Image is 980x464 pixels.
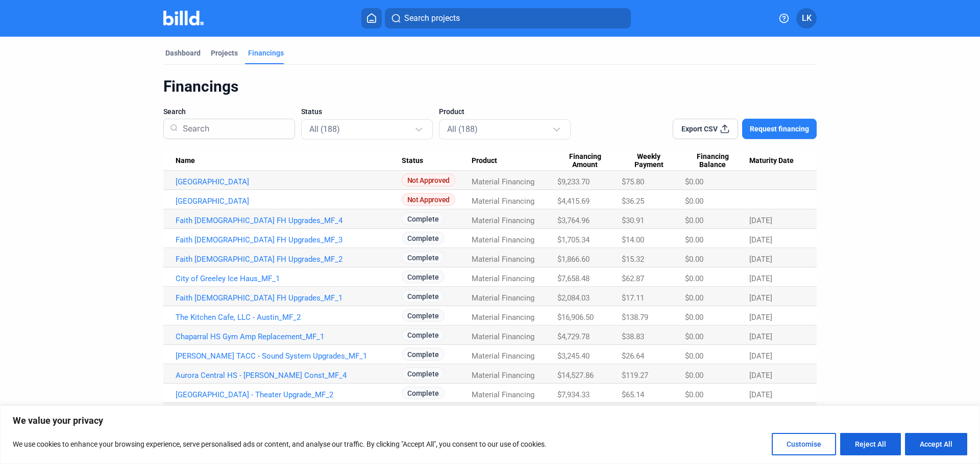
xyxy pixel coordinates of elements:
span: Complete [402,251,445,264]
span: $4,729.78 [557,332,590,341]
span: $0.00 [685,274,703,283]
span: $2,084.03 [557,293,590,303]
button: Customise [772,433,836,455]
span: [DATE] [749,390,772,399]
span: Material Financing [472,235,534,244]
span: Financing Balance [685,152,740,170]
span: [DATE] [749,274,772,283]
a: Faith [DEMOGRAPHIC_DATA] FH Upgrades_MF_4 [176,216,402,225]
span: Status [402,156,423,166]
button: Search projects [385,8,631,29]
span: Not Approved [402,193,455,206]
span: Search projects [404,12,460,24]
span: $15.32 [622,255,644,264]
span: Complete [402,290,445,303]
a: [GEOGRAPHIC_DATA] - Theater Upgrade_MF_2 [176,390,402,399]
span: $0.00 [685,255,703,264]
div: Financings [248,48,284,58]
span: $0.00 [685,390,703,399]
span: $0.00 [685,351,703,361]
div: Weekly Payment [622,152,685,170]
span: Complete [402,348,445,361]
span: Complete [402,270,445,283]
span: [DATE] [749,313,772,322]
span: $62.87 [622,274,644,283]
span: $26.64 [622,351,644,361]
span: Material Financing [472,351,534,361]
span: Maturity Date [749,156,794,166]
span: Request financing [750,124,809,134]
span: $0.00 [685,177,703,186]
div: Product [472,156,558,166]
span: Material Financing [472,293,534,303]
span: $65.14 [622,390,644,399]
span: $138.79 [622,313,648,322]
span: $0.00 [685,371,703,380]
span: [DATE] [749,332,772,341]
span: $0.00 [685,293,703,303]
span: $0.00 [685,197,703,206]
img: Billd Company Logo [163,11,204,25]
span: Export CSV [681,124,718,134]
span: Material Financing [472,274,534,283]
span: $7,934.33 [557,390,590,399]
a: Faith [DEMOGRAPHIC_DATA] FH Upgrades_MF_3 [176,235,402,244]
span: Status [301,106,322,117]
span: [DATE] [749,351,772,361]
a: Chaparral HS Gym Amp Replacement_MF_1 [176,332,402,341]
span: $30.91 [622,216,644,225]
span: $3,764.96 [557,216,590,225]
a: Faith [DEMOGRAPHIC_DATA] FH Upgrades_MF_2 [176,255,402,264]
button: Request financing [742,119,817,139]
span: [DATE] [749,235,772,244]
span: Complete [402,232,445,244]
span: $119.27 [622,371,648,380]
span: $7,658.48 [557,274,590,283]
button: Reject All [840,433,901,455]
span: Complete [402,212,445,225]
span: Material Financing [472,313,534,322]
span: Material Financing [472,332,534,341]
span: Weekly Payment [622,152,676,170]
div: Financings [163,77,817,96]
span: $9,233.70 [557,177,590,186]
span: Material Financing [472,216,534,225]
p: We use cookies to enhance your browsing experience, serve personalised ads or content, and analys... [13,438,547,450]
span: $0.00 [685,313,703,322]
span: Complete [402,309,445,322]
span: $38.83 [622,332,644,341]
span: Material Financing [472,197,534,206]
span: Complete [402,387,445,399]
span: Name [176,156,195,166]
span: $1,866.60 [557,255,590,264]
span: Complete [402,367,445,380]
div: Maturity Date [749,156,804,166]
button: Accept All [905,433,967,455]
span: Not Approved [402,174,455,186]
span: $1,705.34 [557,235,590,244]
div: Dashboard [165,48,201,58]
span: [DATE] [749,293,772,303]
a: Aurora Central HS - [PERSON_NAME] Const_MF_4 [176,371,402,380]
a: [PERSON_NAME] TACC - Sound System Upgrades_MF_1 [176,351,402,361]
span: Search [163,106,186,117]
span: $16,906.50 [557,313,594,322]
a: [GEOGRAPHIC_DATA] [176,197,402,206]
span: Product [472,156,497,166]
div: Projects [211,48,238,58]
span: [DATE] [749,255,772,264]
span: LK [802,12,812,24]
span: [DATE] [749,371,772,380]
mat-select-trigger: All (188) [309,124,340,134]
div: Financing Amount [557,152,622,170]
span: $0.00 [685,216,703,225]
span: $0.00 [685,332,703,341]
div: Name [176,156,402,166]
button: LK [796,8,817,29]
span: Complete [402,329,445,341]
div: Status [402,156,472,166]
span: [DATE] [749,216,772,225]
div: Financing Balance [685,152,749,170]
p: We value your privacy [13,415,967,427]
input: Search [179,116,288,142]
